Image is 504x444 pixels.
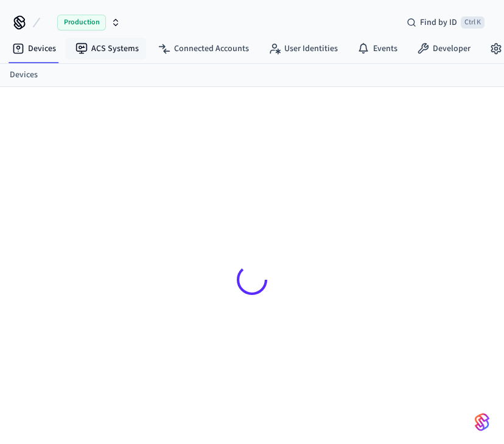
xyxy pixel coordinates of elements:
a: User Identities [259,38,348,60]
span: Ctrl K [461,16,485,29]
a: Devices [2,38,66,60]
div: Find by IDCtrl K [397,12,494,33]
img: SeamLogoGradient.69752ec5.svg [475,412,489,432]
span: Find by ID [420,16,457,29]
a: ACS Systems [66,38,149,60]
a: Connected Accounts [149,38,259,60]
a: Events [348,38,407,60]
span: Production [57,15,106,30]
a: Developer [407,38,480,60]
a: Devices [10,69,38,82]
